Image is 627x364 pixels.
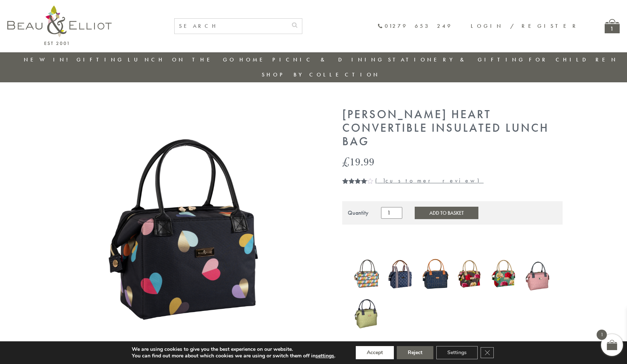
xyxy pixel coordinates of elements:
input: Product quantity [381,207,402,219]
a: Sarah Kelleher Lunch Bag Dark Stone [456,258,483,292]
img: Sarah Kelleher Lunch Bag Dark Stone [456,258,483,290]
p: You can find out more about which cookies we are using or switch them off in . [132,353,335,359]
a: New in! [24,56,73,63]
div: Rated 4.00 out of 5 [342,178,374,184]
span: 1 [597,330,607,340]
button: Add to Basket [415,207,478,219]
button: Settings [436,346,478,359]
a: Navy Broken-hearted Convertible Insulated Lunch Bag [422,256,449,294]
img: Oxford quilted lunch bag pistachio [353,294,380,331]
img: Oxford quilted lunch bag mallow [525,256,552,292]
button: Accept [356,346,394,359]
img: Monogram Midnight Convertible Lunch Bag [387,258,414,290]
a: Home [239,56,269,63]
iframe: Secure express checkout frame [341,229,452,247]
a: Sarah Kelleher convertible lunch bag teal [490,256,517,294]
img: Sarah Kelleher convertible lunch bag teal [490,256,517,292]
a: Login / Register [471,22,579,30]
a: Gifting [76,56,124,63]
span: 1 [342,178,345,192]
a: 01279 653 249 [377,23,452,29]
a: 1 [605,19,620,33]
h1: [PERSON_NAME] Heart Convertible Insulated Lunch Bag [342,108,563,148]
a: Lunch On The Go [128,56,236,63]
img: Carnaby eclipse convertible lunch bag [353,257,380,291]
a: Monogram Midnight Convertible Lunch Bag [387,258,414,292]
a: Picnic & Dining [272,56,384,63]
button: Close GDPR Cookie Banner [481,347,494,358]
iframe: Secure express checkout frame [453,229,564,247]
p: We are using cookies to give you the best experience on our website. [132,346,335,353]
a: Stationery & Gifting [388,56,525,63]
a: Oxford quilted lunch bag mallow [525,256,552,294]
span: £ [342,154,350,169]
span: Rated out of 5 based on customer rating [342,178,367,222]
img: logo [7,5,112,45]
bdi: 19.99 [342,154,374,169]
span: 1 [382,177,385,184]
a: Oxford quilted lunch bag pistachio [353,294,380,333]
input: SEARCH [175,19,287,34]
a: Shop by collection [262,71,380,78]
button: Reject [397,346,433,359]
a: For Children [529,56,618,63]
div: Quantity [348,210,369,216]
img: Emily Heart Convertible Lunch Bag [65,108,321,364]
button: settings [316,353,334,359]
img: Navy Broken-hearted Convertible Insulated Lunch Bag [422,256,449,292]
a: (1customer review) [375,177,484,184]
a: Carnaby eclipse convertible lunch bag [353,257,380,293]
